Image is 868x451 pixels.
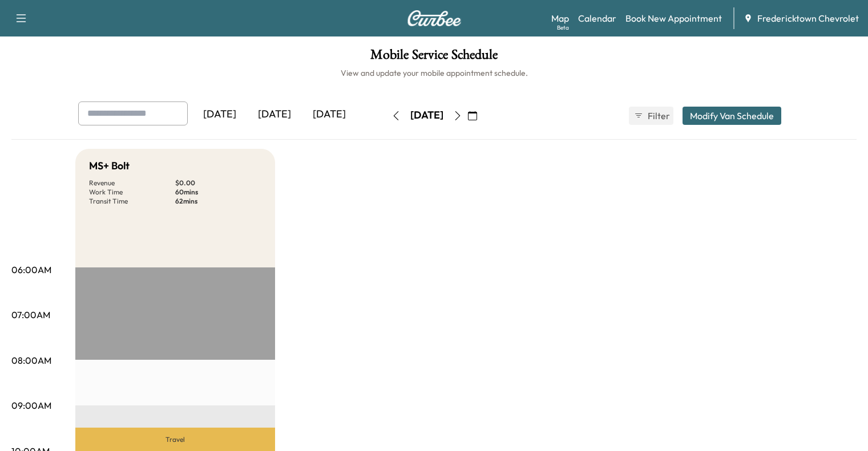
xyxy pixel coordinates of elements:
[89,188,175,197] p: Work Time
[11,48,857,67] h1: Mobile Service Schedule
[557,23,569,32] div: Beta
[625,11,722,25] a: Book New Appointment
[683,107,781,125] button: Modify Van Schedule
[11,308,50,322] p: 07:00AM
[629,107,673,125] button: Filter
[578,11,616,25] a: Calendar
[11,263,51,277] p: 06:00AM
[11,67,857,79] h6: View and update your mobile appointment schedule.
[89,178,175,188] p: Revenue
[11,354,51,367] p: 08:00AM
[757,11,859,25] span: Fredericktown Chevrolet
[407,10,462,26] img: Curbee Logo
[192,101,247,128] div: [DATE]
[551,11,569,25] a: MapBeta
[648,109,668,123] span: Filter
[11,399,51,412] p: 09:00AM
[175,188,261,197] p: 60 mins
[89,197,175,206] p: Transit Time
[89,158,130,174] h5: MS+ Bolt
[247,101,302,128] div: [DATE]
[410,108,443,123] div: [DATE]
[175,178,261,188] p: $ 0.00
[175,197,261,206] p: 62 mins
[302,101,357,128] div: [DATE]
